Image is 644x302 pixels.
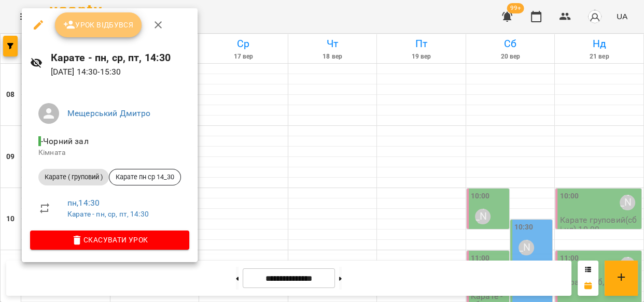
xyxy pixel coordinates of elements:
span: Карате пн ср 14_30 [109,172,180,182]
a: пн , 14:30 [67,198,100,208]
button: Урок відбувся [55,12,142,37]
p: Кімната [38,148,181,158]
button: Скасувати Урок [30,231,189,249]
span: Урок відбувся [63,19,134,31]
p: [DATE] 14:30 - 15:30 [51,66,189,78]
h6: Карате - пн, ср, пт, 14:30 [51,50,189,66]
div: Карате пн ср 14_30 [109,169,181,185]
span: Карате ( груповий ) [38,172,109,182]
span: Скасувати Урок [38,234,181,246]
span: - Чорний зал [38,136,91,146]
a: Карате - пн, ср, пт, 14:30 [67,210,149,218]
a: Мещерський Дмитро [67,108,151,118]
